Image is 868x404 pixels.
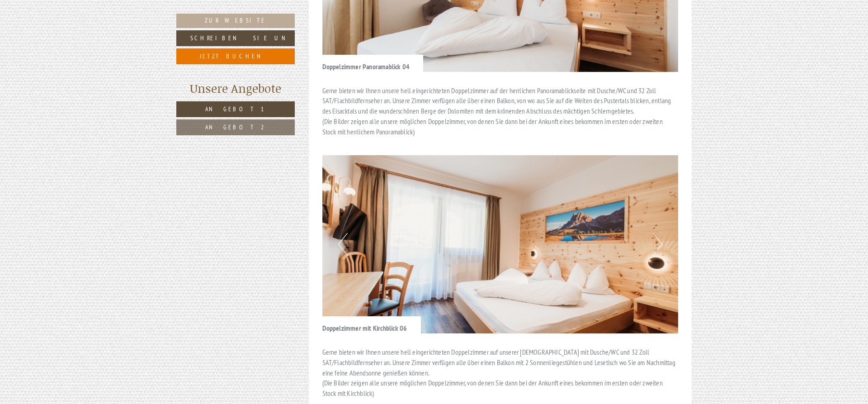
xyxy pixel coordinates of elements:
button: Next [653,233,662,256]
p: Gerne bieten wir Ihnen unsere hell eingerichteten Doppelzimmer auf der herrlichen Panoramablickse... [322,86,679,137]
span: Angebot 1 [205,105,266,113]
div: Doppelzimmer mit Kirchblick 06 [322,316,421,333]
a: Zur Website [176,14,295,28]
p: Gerne bieten wir Ihnen unsere hell eingerichteten Doppelzimmer auf unserer [DEMOGRAPHIC_DATA] mit... [322,347,679,399]
a: Jetzt buchen [176,48,295,64]
div: Doppelzimmer Panoramablick 04 [322,55,424,72]
a: Schreiben Sie uns [176,30,295,46]
img: image [322,155,679,333]
span: Angebot 2 [205,123,266,131]
button: Previous [338,233,348,256]
div: Unsere Angebote [176,80,295,97]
